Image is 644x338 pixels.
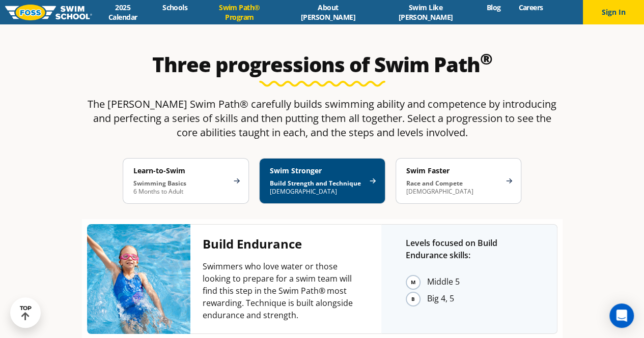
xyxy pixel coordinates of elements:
[203,237,356,251] h4: Build Endurance
[197,3,283,22] a: Swim Path® Program
[154,3,197,12] a: Schools
[406,179,501,196] p: [DEMOGRAPHIC_DATA]
[427,291,533,307] li: Big 4, 5
[270,166,365,175] h4: Swim Stronger
[270,179,361,188] strong: Build Strength and Technique
[92,3,154,22] a: 2025 Calendar
[270,179,365,196] p: [DEMOGRAPHIC_DATA]
[203,260,356,321] p: Swimmers who love water or those looking to prepare for a swim team will find this step in the Sw...
[283,3,374,22] a: About [PERSON_NAME]
[20,305,32,321] div: TOP
[406,179,463,188] strong: Race and Compete
[609,303,634,328] div: Open Intercom Messenger
[406,166,501,175] h4: Swim Faster
[427,274,533,290] li: Middle 5
[406,237,533,261] p: Levels focused on Build Endurance skills:
[510,3,552,12] a: Careers
[82,52,563,77] h2: Three progressions of Swim Path
[133,166,228,175] h4: Learn-to-Swim
[133,179,228,196] p: 6 Months to Adult
[480,48,492,69] sup: ®
[5,5,92,20] img: FOSS Swim School Logo
[478,3,510,12] a: Blog
[82,97,563,140] p: The [PERSON_NAME] Swim Path® carefully builds swimming ability and competence by introducing and ...
[133,179,186,188] strong: Swimming Basics
[374,3,478,22] a: Swim Like [PERSON_NAME]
